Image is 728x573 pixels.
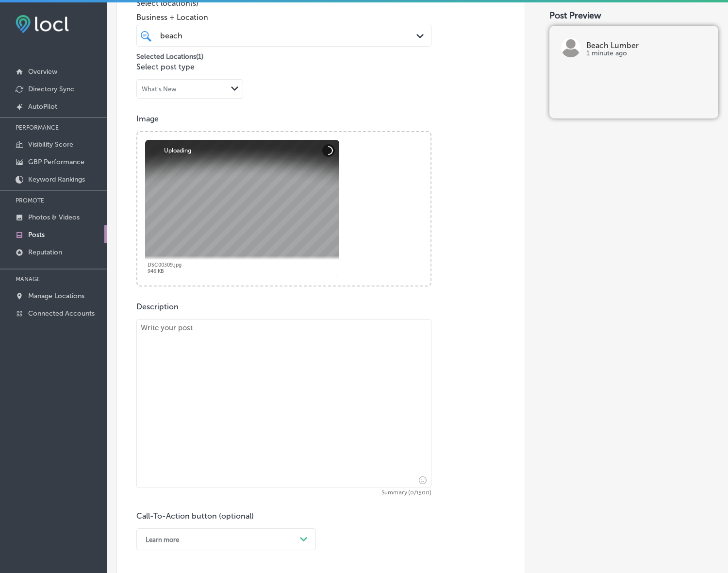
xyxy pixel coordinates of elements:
p: Photos & Videos [28,213,80,221]
p: Keyword Rankings [28,175,85,184]
span: Insert emoji [414,474,427,486]
span: Business + Location [136,13,431,22]
p: GBP Performance [28,158,84,166]
div: What's New [142,85,177,93]
p: Beach Lumber [586,42,707,50]
p: Visibility Score [28,140,73,149]
p: Manage Locations [28,292,84,300]
p: Overview [28,67,57,76]
p: Image [136,114,505,123]
p: Posts [28,231,45,239]
img: fda3e92497d09a02dc62c9cd864e3231.png [16,15,69,33]
label: Description [136,302,179,311]
label: Call-To-Action button (optional) [136,511,254,521]
p: Selected Locations ( 1 ) [136,49,203,61]
p: Reputation [28,248,62,256]
div: Learn more [146,536,179,543]
p: AutoPilot [28,102,57,111]
a: Powered by PQINA [137,132,207,141]
p: Connected Accounts [28,309,95,318]
span: Summary (0/1500) [136,490,431,496]
p: Directory Sync [28,85,74,93]
p: 1 minute ago [586,50,707,57]
p: Select post type [136,62,505,71]
img: logo [561,38,580,57]
div: Post Preview [549,10,718,21]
